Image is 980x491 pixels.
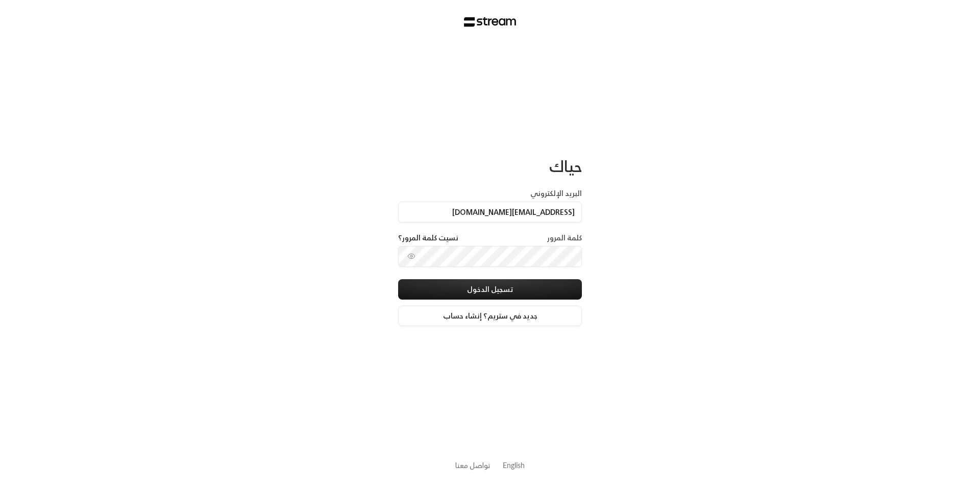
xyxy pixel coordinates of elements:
[398,306,582,326] a: جديد في ستريم؟ إنشاء حساب
[398,279,582,300] button: تسجيل الدخول
[455,459,491,472] a: تواصل معنا
[403,248,420,264] button: toggle password visibility
[549,153,582,180] span: حياك
[464,17,517,27] img: Stream Logo
[455,460,491,471] button: تواصل معنا
[530,188,582,199] label: البريد الإلكتروني
[398,233,458,243] a: نسيت كلمة المرور؟
[547,233,582,243] label: كلمة المرور
[503,456,525,475] a: English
